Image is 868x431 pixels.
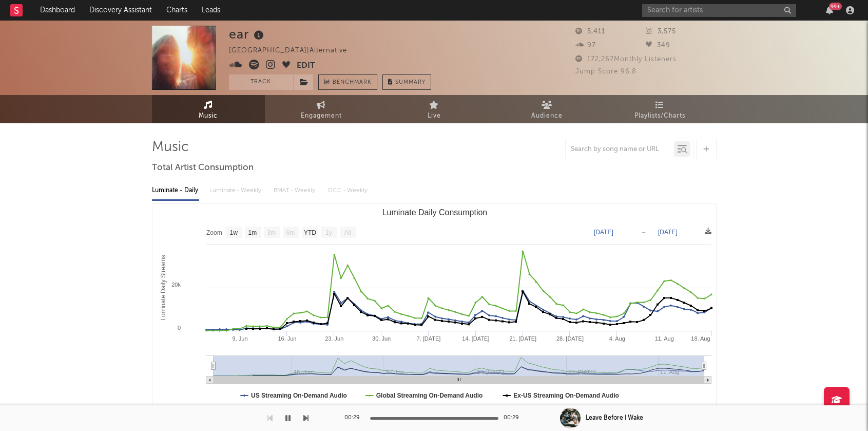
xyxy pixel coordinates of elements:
text: 18. Aug [691,335,710,342]
text: 30. Jun [372,335,391,342]
text: 23. Jun [325,335,343,342]
text: → [641,229,647,236]
span: 97 [575,42,596,49]
text: 9. Jun [232,335,247,342]
span: Benchmark [333,77,372,89]
text: 6m [286,229,295,236]
button: Summary [382,74,431,90]
text: Zoom [206,229,222,236]
span: Total Artist Consumption [152,162,254,174]
span: Jump Score: 96.8 [575,68,636,75]
button: Edit [297,60,315,72]
button: 99+ [826,6,833,14]
span: Playlists/Charts [634,110,685,122]
text: 16. Jun [278,335,296,342]
a: Live [378,95,491,123]
div: 99 + [829,3,842,10]
text: Luminate Daily Streams [159,255,166,320]
svg: Luminate Daily Consumption [152,204,717,409]
input: Search by song name or URL [566,145,674,154]
span: 5,411 [575,28,605,35]
span: 172,267 Monthly Listeners [575,56,677,63]
text: 1w [229,229,238,236]
div: 00:29 [504,412,524,424]
text: 3m [267,229,276,236]
a: Engagement [265,95,378,123]
text: 28. [DATE] [556,335,583,342]
text: YTD [303,229,316,236]
text: Luminate Daily Consumption [382,208,487,217]
text: 7. [DATE] [416,335,440,342]
text: 1m [248,229,257,236]
div: 00:29 [344,412,365,424]
span: Engagement [301,110,342,122]
text: [DATE] [594,229,613,236]
text: 14. [DATE] [462,335,489,342]
text: 0 [177,325,180,331]
text: 11. Aug [654,335,673,342]
text: 20k [171,282,181,288]
span: Music [199,110,218,122]
input: Search for artists [642,4,796,17]
button: Track [229,74,293,90]
span: Audience [531,110,563,122]
div: [GEOGRAPHIC_DATA] | Alternative [229,45,359,57]
a: Playlists/Charts [604,95,717,123]
span: 349 [646,42,670,49]
text: Ex-US Streaming On-Demand Audio [513,392,619,399]
div: Leave Before I Wake [586,414,643,423]
text: Global Streaming On-Demand Audio [376,392,483,399]
div: ear [229,26,266,43]
span: 3,575 [646,28,676,35]
a: Benchmark [318,74,377,90]
text: US Streaming On-Demand Audio [251,392,347,399]
text: 21. [DATE] [509,335,536,342]
span: Live [428,110,441,122]
a: Music [152,95,265,123]
text: [DATE] [658,229,678,236]
text: All [344,229,351,236]
span: Summary [395,80,426,85]
text: 4. Aug [609,335,625,342]
text: 1y [325,229,332,236]
a: Audience [491,95,604,123]
div: Luminate - Daily [152,182,199,199]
